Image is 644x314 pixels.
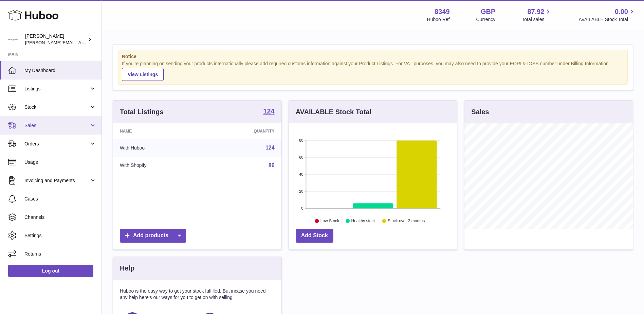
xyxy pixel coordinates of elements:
[522,7,552,23] a: 87.92 Total sales
[8,265,93,277] a: Log out
[24,251,96,257] span: Returns
[296,229,333,243] a: Add Stock
[269,162,275,168] a: 86
[24,177,89,184] span: Invoicing and Payments
[24,159,96,165] span: Usage
[388,219,425,223] text: Stock over 2 months
[427,16,450,23] div: Huboo Ref
[615,7,628,16] span: 0.00
[301,206,303,210] text: 0
[476,16,496,23] div: Currency
[122,60,624,81] div: If you're planning on sending your products internationally please add required customs informati...
[113,157,204,174] td: With Shopify
[25,33,86,46] div: [PERSON_NAME]
[265,145,275,151] a: 124
[204,123,281,139] th: Quantity
[120,288,275,301] p: Huboo is the easy way to get your stock fulfilled. But incase you need any help here's our ways f...
[435,7,450,16] strong: 8349
[578,7,636,23] a: 0.00 AVAILABLE Stock Total
[24,214,96,221] span: Channels
[296,107,371,117] h3: AVAILABLE Stock Total
[299,155,303,159] text: 60
[263,108,274,116] a: 124
[24,122,89,129] span: Sales
[24,232,96,239] span: Settings
[471,107,489,117] h3: Sales
[120,107,164,117] h3: Total Listings
[527,7,544,16] span: 87.92
[481,7,495,16] strong: GBP
[25,40,136,45] span: [PERSON_NAME][EMAIL_ADDRESS][DOMAIN_NAME]
[120,229,186,243] a: Add products
[320,219,339,223] text: Low Stock
[299,172,303,176] text: 40
[122,53,624,60] strong: Notice
[299,189,303,193] text: 20
[299,138,303,142] text: 80
[24,86,89,92] span: Listings
[24,141,89,147] span: Orders
[113,123,204,139] th: Name
[120,264,134,273] h3: Help
[578,16,636,23] span: AVAILABLE Stock Total
[24,196,96,202] span: Cases
[24,67,96,74] span: My Dashboard
[122,68,164,81] a: View Listings
[351,219,376,223] text: Healthy stock
[263,108,274,115] strong: 124
[522,16,552,23] span: Total sales
[24,104,89,110] span: Stock
[113,139,204,157] td: With Huboo
[8,34,18,45] img: katy.taghizadeh@michelgermain.com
